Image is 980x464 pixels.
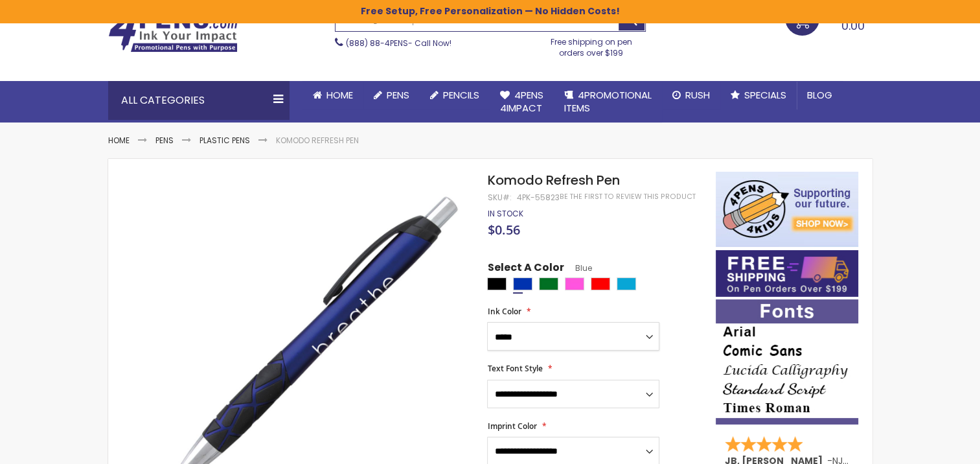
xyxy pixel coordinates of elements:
[487,421,536,432] span: Imprint Color
[490,81,554,123] a: 4Pens4impact
[565,277,584,290] div: Pink
[487,306,521,317] span: Ink Color
[617,277,636,290] div: Turquoise
[487,208,523,219] span: In stock
[487,171,619,189] span: Komodo Refresh Pen
[326,88,353,102] span: Home
[387,88,409,102] span: Pens
[564,88,652,115] span: 4PROMOTIONAL ITEMS
[199,135,250,146] a: Plastic Pens
[513,277,532,290] div: Blue
[346,38,451,49] span: - Call Now!
[516,192,559,203] div: 4PK-55823
[807,88,832,102] span: Blog
[108,135,130,146] a: Home
[744,88,786,102] span: Specials
[685,88,710,102] span: Rush
[500,88,543,115] span: 4Pens 4impact
[420,81,490,110] a: Pencils
[591,277,610,290] div: Red
[363,81,420,110] a: Pens
[302,81,363,110] a: Home
[108,81,290,120] div: All Categories
[487,192,511,203] strong: SKU
[716,250,858,297] img: Free shipping on orders over $199
[346,38,408,49] a: (888) 88-4PENS
[554,81,662,123] a: 4PROMOTIONALITEMS
[559,192,695,202] a: Be the first to review this product
[539,277,558,290] div: Green
[487,277,507,290] div: Black
[443,88,479,102] span: Pencils
[108,11,238,52] img: 4Pens Custom Pens and Promotional Products
[487,363,542,374] span: Text Font Style
[716,172,858,247] img: 4pens 4 kids
[720,81,797,110] a: Specials
[662,81,720,110] a: Rush
[487,261,564,278] span: Select A Color
[797,81,843,110] a: Blog
[537,32,646,58] div: Free shipping on pen orders over $199
[276,135,359,146] li: Komodo Refresh Pen
[487,221,519,238] span: $0.56
[716,299,858,424] img: font-personalization-examples
[487,209,523,219] div: Availability
[841,17,865,34] span: 0.00
[564,262,591,273] span: Blue
[155,135,174,146] a: Pens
